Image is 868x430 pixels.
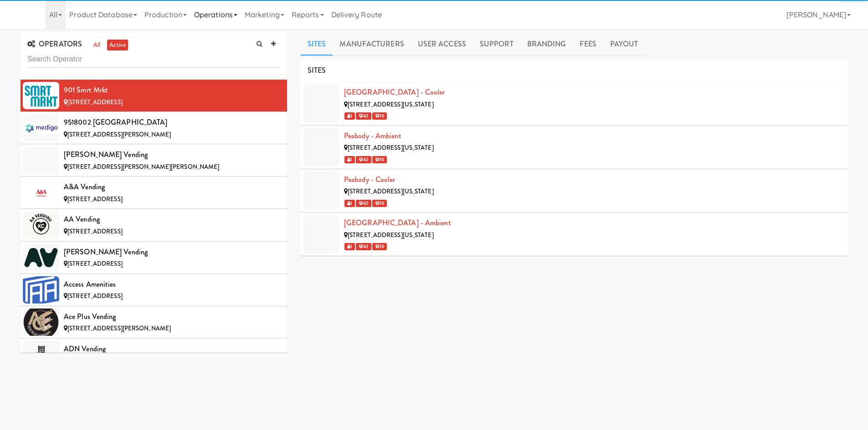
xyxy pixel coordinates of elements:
span: 10 [372,200,387,207]
div: 9518002 [GEOGRAPHIC_DATA] [64,116,280,129]
div: 901 Smrt Mrkt [64,83,280,97]
span: [STREET_ADDRESS][US_STATE] [348,231,434,239]
span: [STREET_ADDRESS][US_STATE] [348,187,434,196]
span: 10 [372,156,387,163]
span: [STREET_ADDRESS][PERSON_NAME] [67,130,171,139]
span: 10 [372,112,387,120]
a: active [107,40,128,51]
li: [PERSON_NAME] Vending[STREET_ADDRESS] [21,242,287,274]
input: Search Operator [27,51,280,68]
span: 1 [344,112,355,120]
li: AA Vending[STREET_ADDRESS] [21,209,287,241]
span: OPERATORS [27,39,82,49]
span: [STREET_ADDRESS] [67,195,123,203]
span: [STREET_ADDRESS][US_STATE] [348,143,434,152]
a: Peabody - Ambient [344,131,401,141]
span: SITES [308,65,326,76]
span: [STREET_ADDRESS] [67,259,123,268]
li: Access Amenities[STREET_ADDRESS] [21,274,287,306]
div: Access Amenities [64,278,280,291]
span: [STREET_ADDRESS] [67,292,123,300]
a: [GEOGRAPHIC_DATA] - Cooler [344,87,445,97]
span: 10 [372,243,387,250]
span: 42 [356,200,371,207]
a: Fees [573,33,603,56]
div: AA Vending [64,212,280,226]
li: [PERSON_NAME] Vending[STREET_ADDRESS][PERSON_NAME][PERSON_NAME] [21,144,287,177]
div: ADN Vending [64,342,280,356]
span: 1 [344,200,355,207]
span: 42 [356,156,371,163]
div: [PERSON_NAME] Vending [64,148,280,162]
a: Sites [301,33,333,56]
img: Micromart [21,7,36,23]
div: [PERSON_NAME] Vending [64,245,280,259]
span: 1 [344,156,355,163]
a: Payout [603,33,645,56]
a: Branding [520,33,573,56]
span: 42 [356,243,371,250]
span: [STREET_ADDRESS][PERSON_NAME][PERSON_NAME] [67,162,219,171]
li: 901 Smrt Mrkt[STREET_ADDRESS] [21,80,287,112]
span: 42 [356,112,371,120]
span: [STREET_ADDRESS] [67,98,123,106]
a: Support [473,33,520,56]
a: [GEOGRAPHIC_DATA] - Ambient [344,218,451,228]
span: [STREET_ADDRESS] [67,227,123,236]
a: Manufacturers [333,33,411,56]
a: all [91,40,103,51]
li: 9518002 [GEOGRAPHIC_DATA][STREET_ADDRESS][PERSON_NAME] [21,112,287,144]
span: 1 [344,243,355,250]
li: ADN Vending[STREET_ADDRESS] [21,339,287,371]
span: [STREET_ADDRESS][PERSON_NAME] [67,324,171,333]
li: A&A Vending[STREET_ADDRESS] [21,177,287,209]
li: Ace Plus Vending[STREET_ADDRESS][PERSON_NAME] [21,306,287,339]
div: A&A Vending [64,180,280,194]
div: Ace Plus Vending [64,310,280,324]
a: User Access [411,33,473,56]
span: [STREET_ADDRESS][US_STATE] [348,100,434,109]
a: Peabody - Cooler [344,174,395,185]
